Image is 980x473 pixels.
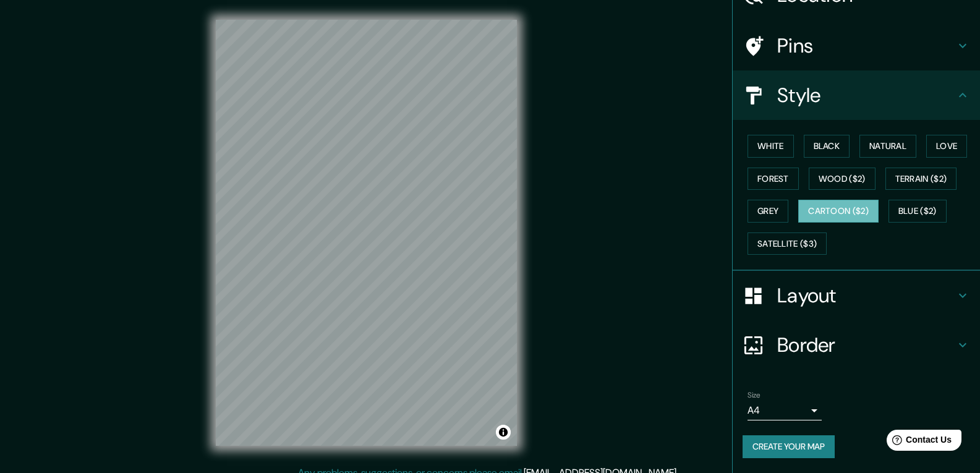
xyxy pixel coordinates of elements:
[748,200,788,223] button: Grey
[870,425,966,459] iframe: Help widget launcher
[885,168,957,190] button: Terrain ($2)
[809,168,876,190] button: Wood ($2)
[748,401,822,420] div: A4
[216,20,517,446] canvas: Map
[733,271,980,320] div: Layout
[777,33,955,58] h4: Pins
[777,83,955,108] h4: Style
[743,435,835,458] button: Create your map
[888,200,947,223] button: Blue ($2)
[748,390,761,401] label: Size
[748,135,794,158] button: White
[748,232,827,255] button: Satellite ($3)
[859,135,916,158] button: Natural
[777,333,955,357] h4: Border
[496,425,511,440] button: Toggle attribution
[733,21,980,70] div: Pins
[798,200,879,223] button: Cartoon ($2)
[777,283,955,308] h4: Layout
[733,320,980,370] div: Border
[733,70,980,120] div: Style
[804,135,850,158] button: Black
[748,168,799,190] button: Forest
[926,135,967,158] button: Love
